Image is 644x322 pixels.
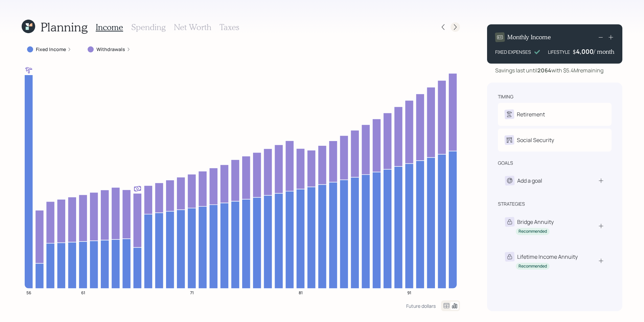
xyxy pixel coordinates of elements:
[517,218,554,226] div: Bridge Annuity
[498,93,513,100] div: timing
[498,160,513,166] div: goals
[406,303,436,309] div: Future dollars
[519,229,547,234] div: Recommended
[174,22,211,32] h3: Net Worth
[537,67,551,74] b: 2064
[81,290,85,295] tspan: 61
[548,48,570,55] div: LIFESTYLE
[36,46,66,53] label: Fixed Income
[96,46,125,53] label: Withdrawals
[299,290,303,295] tspan: 81
[517,253,578,261] div: Lifetime Income Annuity
[407,290,411,295] tspan: 91
[507,33,551,41] h4: Monthly Income
[96,22,123,32] h3: Income
[576,47,594,55] div: 4,000
[573,48,576,55] h4: $
[495,48,531,55] div: FIXED EXPENSES
[519,263,547,269] div: Recommended
[495,66,603,74] div: Savings last until with $5.4M remaining
[190,290,194,295] tspan: 71
[220,22,239,32] h3: Taxes
[594,48,614,55] h4: / month
[517,110,545,118] div: Retirement
[41,20,88,34] h1: Planning
[517,136,554,144] div: Social Security
[498,201,525,207] div: strategies
[131,22,166,32] h3: Spending
[517,177,542,185] div: Add a goal
[26,290,31,295] tspan: 56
